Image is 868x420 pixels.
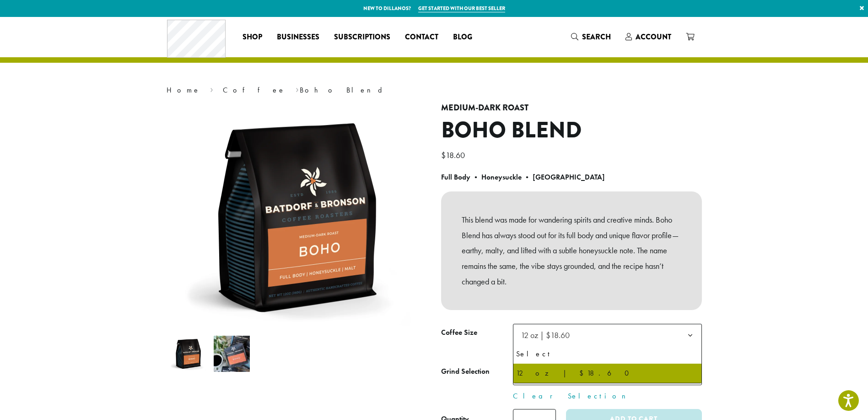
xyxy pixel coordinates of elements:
span: Shop [243,32,262,43]
div: 12 oz | $18.60 [516,366,699,380]
h4: Medium-Dark Roast [441,103,702,113]
span: › [296,82,299,96]
span: › [210,82,213,96]
h1: Boho Blend [441,117,702,144]
a: Home [167,85,200,95]
span: Subscriptions [334,32,390,43]
label: Coffee Size [441,326,513,339]
span: 12 oz | $18.60 [517,326,579,344]
a: Shop [235,30,270,44]
img: Boho Blend - Image 2 [214,336,250,372]
img: Boho Blend [170,336,206,372]
b: Full Body • Honeysuckle • [GEOGRAPHIC_DATA] [441,172,605,182]
span: Businesses [277,32,319,43]
a: Search [564,29,618,44]
span: Search [582,32,611,42]
span: Blog [453,32,472,43]
nav: Breadcrumb [167,85,702,96]
li: Select [513,344,701,364]
span: 12 oz | $18.60 [521,330,570,340]
a: Coffee [223,85,286,95]
label: Grind Selection [441,365,513,378]
span: Contact [405,32,438,43]
bdi: 18.60 [441,150,467,160]
span: Account [636,32,671,42]
span: 12 oz | $18.60 [513,324,702,346]
p: This blend was made for wandering spirits and creative minds. Boho Blend has always stood out for... [462,212,681,289]
a: Clear Selection [513,391,702,402]
span: $ [441,150,446,160]
a: Get started with our best seller [418,5,505,12]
